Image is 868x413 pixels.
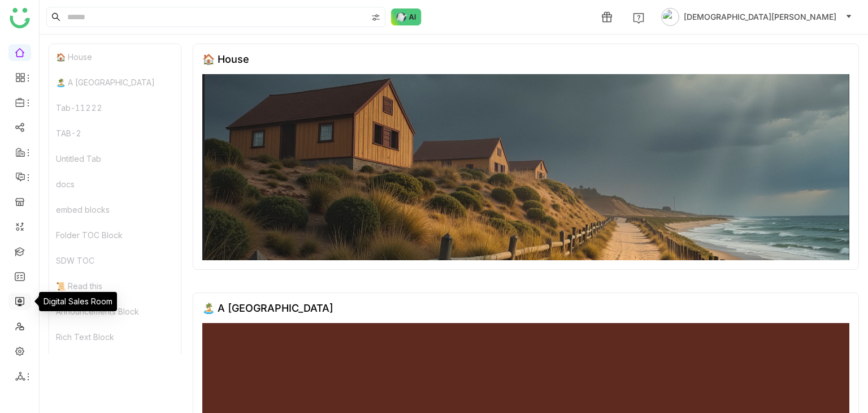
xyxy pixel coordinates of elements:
img: 68553b2292361c547d91f02a [202,74,849,260]
img: avatar [661,8,679,26]
div: Live Feed Block [49,350,181,375]
div: 🏠 House [49,44,181,70]
img: logo [10,8,30,28]
button: [DEMOGRAPHIC_DATA][PERSON_NAME] [659,8,854,26]
div: Digital Sales Room [39,292,117,311]
div: 🏠 House [202,53,249,65]
div: embed blocks [49,197,181,222]
img: help.svg [633,12,644,24]
div: Tab-11222 [49,95,181,121]
div: 🏝️ A [GEOGRAPHIC_DATA] [202,302,333,314]
div: SDW TOC [49,248,181,273]
img: search-type.svg [371,13,380,22]
div: Folder TOC Block [49,222,181,248]
span: [DEMOGRAPHIC_DATA][PERSON_NAME] [684,11,836,23]
div: Untitled Tab [49,146,181,171]
div: Announcements Block [49,299,181,324]
div: Rich Text Block [49,324,181,350]
div: TAB-2 [49,121,181,146]
div: 📜 Read this [49,273,181,299]
div: docs [49,171,181,197]
div: 🏝️ A [GEOGRAPHIC_DATA] [49,70,181,95]
img: ask-buddy-normal.svg [391,8,422,25]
